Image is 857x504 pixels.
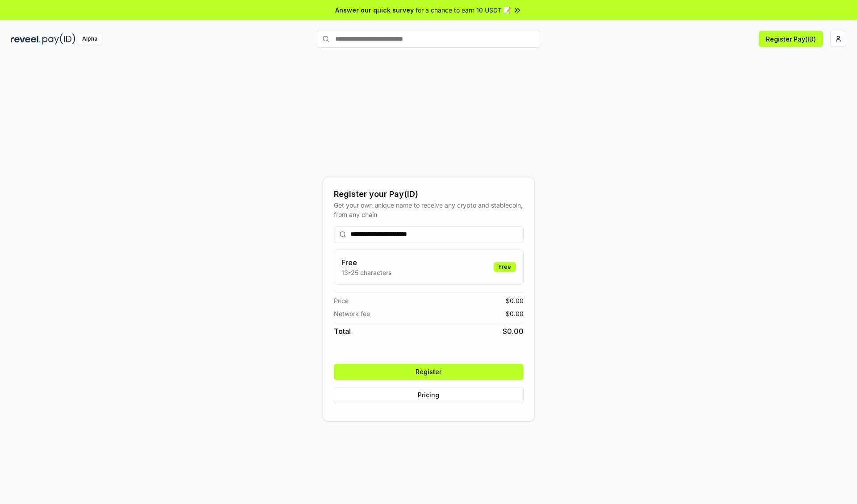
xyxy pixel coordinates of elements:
[506,309,524,318] span: $ 0.00
[334,200,524,219] div: Get your own unique name to receive any crypto and stablecoin, from any chain
[334,387,524,403] button: Pricing
[334,309,370,318] span: Network fee
[494,262,516,272] div: Free
[334,188,524,200] div: Register your Pay(ID)
[335,5,414,15] span: Answer our quick survey
[503,326,524,337] span: $ 0.00
[334,326,351,337] span: Total
[416,5,511,15] span: for a chance to earn 10 USDT 📝
[506,296,524,305] span: $ 0.00
[11,33,41,45] img: reveel_dark
[341,268,391,277] p: 13-25 characters
[334,296,349,305] span: Price
[341,257,391,268] h3: Free
[334,364,524,380] button: Register
[759,31,823,47] button: Register Pay(ID)
[42,33,75,45] img: pay_id
[77,33,102,45] div: Alpha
